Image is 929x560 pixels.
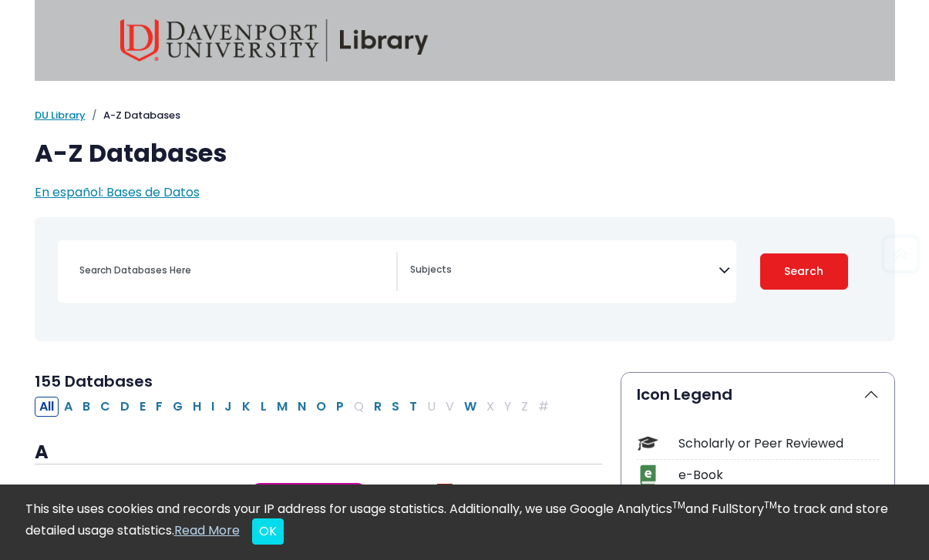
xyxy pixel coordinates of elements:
img: Davenport University Library [120,19,429,62]
textarea: Search [410,265,719,277]
button: Filter Results E [135,397,150,417]
button: Filter Results M [272,397,292,417]
button: Icon Legend [621,373,894,416]
button: Filter Results C [96,397,115,417]
a: Back to Top [876,241,925,267]
button: Filter Results S [387,397,404,417]
a: Academic Search Complete [35,481,236,500]
span: 155 Databases [35,371,153,392]
button: Filter Results R [369,397,386,417]
a: Read More [174,521,240,539]
button: Filter Results B [78,397,95,417]
button: Filter Results F [151,397,167,417]
button: Filter Results A [59,397,77,417]
a: En español: Bases de Datos [35,183,200,201]
li: A-Z Databases [86,108,180,123]
button: Filter Results J [220,397,237,417]
nav: Search filters [35,217,895,341]
button: Filter Results P [332,397,348,417]
img: Icon e-Book [638,464,658,485]
sup: TM [764,498,777,511]
button: Filter Results O [311,397,331,417]
button: Filter Results L [256,397,271,417]
h3: A [35,441,602,464]
a: DU Library [35,108,86,122]
button: Filter Results N [293,397,311,417]
h1: A-Z Databases [35,139,895,168]
img: Icon Scholarly or Peer Reviewed [638,433,658,454]
button: Submit for Search Results [760,253,848,290]
button: Filter Results K [237,397,255,417]
button: Filter Results T [405,397,422,417]
div: Alpha-list to filter by first letter of database name [35,397,555,414]
div: e-Book [678,466,879,485]
input: Search database by title or keyword [70,259,396,281]
sup: TM [672,498,685,511]
button: Filter Results G [168,397,187,417]
button: Filter Results I [207,397,219,417]
button: Close [252,518,284,545]
button: Filter Results D [116,397,134,417]
button: Filter Results W [459,397,481,417]
button: All [35,397,59,417]
nav: breadcrumb [35,108,895,123]
span: Good Starting Point [251,483,366,501]
div: This site uses cookies and records your IP address for usage statistics. Additionally, we use Goo... [25,500,904,545]
div: Scholarly or Peer Reviewed [678,434,879,453]
button: Filter Results H [188,397,206,417]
